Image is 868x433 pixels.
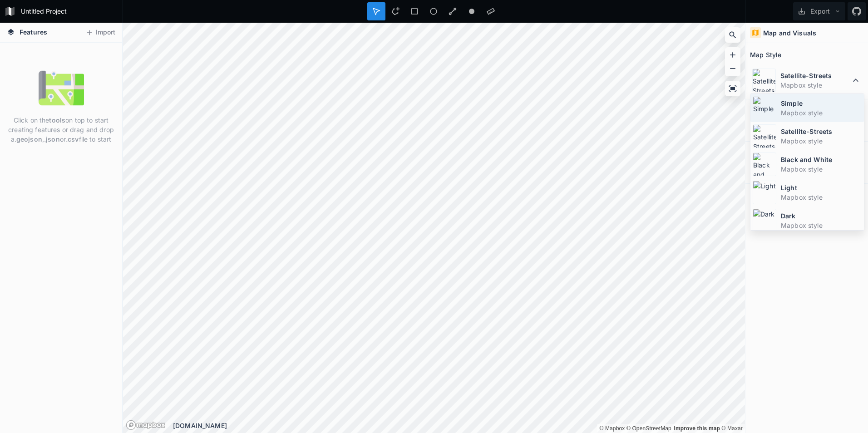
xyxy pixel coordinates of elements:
[49,116,65,124] strong: tools
[44,135,60,143] strong: .json
[753,124,776,148] img: Satellite-Streets
[126,420,166,430] a: Mapbox logo
[753,181,776,204] img: Light
[781,108,862,118] dd: Mapbox style
[763,28,816,38] h4: Map and Visuals
[780,71,850,80] dt: Satellite-Streets
[750,48,781,62] h2: Map Style
[173,421,745,430] div: [DOMAIN_NAME]
[81,25,120,40] button: Import
[781,211,862,221] dt: Dark
[752,69,776,92] img: Satellite-Streets
[781,221,862,230] dd: Mapbox style
[15,135,42,143] strong: .geojson
[674,425,720,432] a: Map feedback
[599,425,625,432] a: Mapbox
[780,80,850,90] dd: Mapbox style
[66,135,79,143] strong: .csv
[781,98,862,108] dt: Simple
[781,192,862,202] dd: Mapbox style
[753,96,776,120] img: Simple
[781,164,862,174] dd: Mapbox style
[7,115,115,144] p: Click on the on top to start creating features or drag and drop a , or file to start
[39,65,84,111] img: empty
[793,2,845,20] button: Export
[20,27,47,37] span: Features
[722,425,743,432] a: Maxar
[753,209,776,232] img: Dark
[781,136,862,146] dd: Mapbox style
[781,155,862,164] dt: Black and White
[781,183,862,192] dt: Light
[753,153,776,176] img: Black and White
[626,425,671,432] a: OpenStreetMap
[781,127,862,136] dt: Satellite-Streets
